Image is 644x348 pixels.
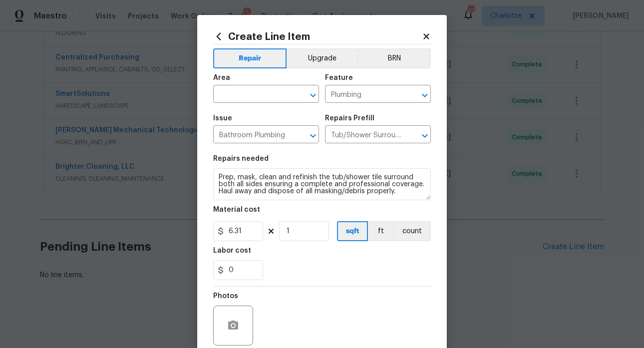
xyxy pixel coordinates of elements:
[287,48,358,68] button: Upgrade
[368,221,393,241] button: ft
[213,168,431,200] textarea: Prep, mask, clean and refinish the tub/shower tile surround both all sides ensuring a complete an...
[213,206,260,213] h5: Material cost
[306,88,320,102] button: Open
[213,155,269,162] h5: Repairs needed
[306,129,320,143] button: Open
[393,221,431,241] button: count
[357,48,431,68] button: BRN
[418,88,432,102] button: Open
[213,48,287,68] button: Repair
[325,115,374,122] h5: Repairs Prefill
[213,247,251,254] h5: Labor cost
[213,293,238,300] h5: Photos
[213,74,230,81] h5: Area
[325,74,353,81] h5: Feature
[418,129,432,143] button: Open
[337,221,368,241] button: sqft
[213,115,232,122] h5: Issue
[213,31,422,42] h2: Create Line Item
